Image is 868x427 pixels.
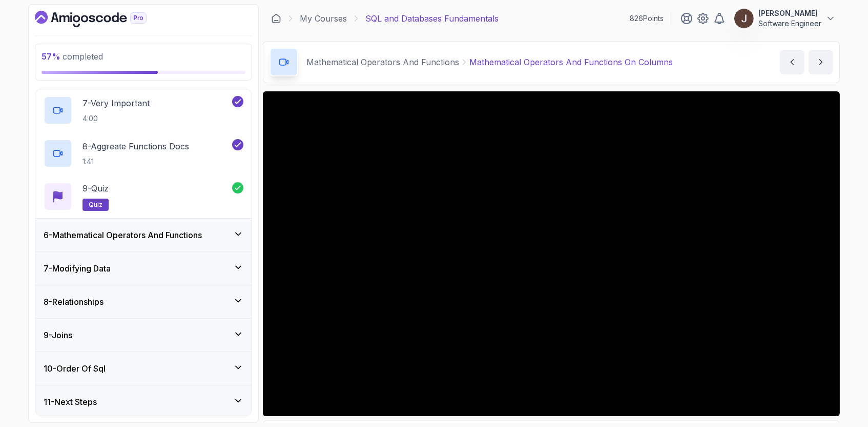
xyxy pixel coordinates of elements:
[82,140,189,152] p: 8 - Aggreate Functions Docs
[306,56,459,68] p: Mathematical Operators And Functions
[809,50,833,74] button: next content
[35,285,252,318] button: 8-Relationships
[365,12,499,25] p: SQL and Databases Fundamentals
[300,12,347,25] a: My Courses
[44,296,104,308] h3: 8 - Relationships
[82,97,150,109] p: 7 - Very Important
[44,182,243,211] button: 9-Quizquiz
[780,50,804,74] button: previous content
[82,113,150,124] p: 4:00
[35,11,170,27] a: Dashboard
[734,8,836,29] button: user profile image[PERSON_NAME]Software Engineer
[44,396,97,408] h3: 11 - Next Steps
[758,18,821,29] p: Software Engineer
[44,329,72,341] h3: 9 - Joins
[44,139,243,168] button: 8-Aggreate Functions Docs1:41
[42,51,103,62] span: completed
[758,8,821,18] p: [PERSON_NAME]
[89,201,102,209] span: quiz
[82,157,189,167] p: 1:41
[42,51,60,62] span: 57 %
[35,252,252,285] button: 7-Modifying Data
[82,182,109,195] p: 9 - Quiz
[44,262,111,275] h3: 7 - Modifying Data
[271,13,281,24] a: Dashboard
[35,319,252,352] button: 9-Joins
[44,362,106,375] h3: 10 - Order Of Sql
[35,219,252,251] button: 6-Mathematical Operators And Functions
[630,13,664,24] p: 826 Points
[734,9,754,28] img: user profile image
[263,91,840,416] iframe: 2 - Mathematical Operators and Functions On Columns
[35,352,252,385] button: 10-Order Of Sql
[35,385,252,418] button: 11-Next Steps
[469,56,673,68] p: Mathematical Operators And Functions On Columns
[44,229,202,241] h3: 6 - Mathematical Operators And Functions
[44,96,243,125] button: 7-Very Important4:00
